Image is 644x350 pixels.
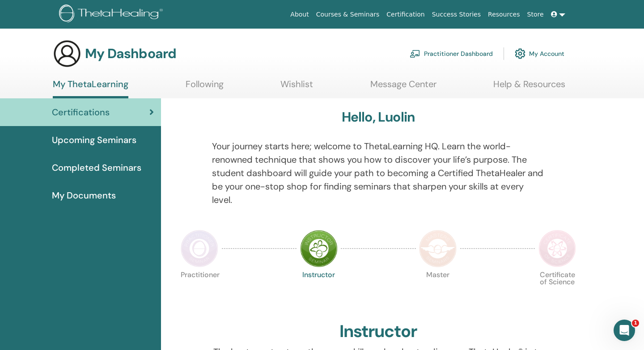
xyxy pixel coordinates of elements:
[300,271,338,309] p: Instructor
[515,46,525,61] img: cog.svg
[300,230,338,267] img: Instructor
[410,50,420,58] img: chalkboard-teacher.svg
[52,189,116,202] span: My Documents
[52,105,110,119] span: Certifications
[52,133,136,147] span: Upcoming Seminars
[85,46,176,62] h3: My Dashboard
[383,6,428,23] a: Certification
[632,320,639,327] span: 1
[313,6,383,23] a: Courses & Seminars
[287,6,312,23] a: About
[614,320,635,341] iframe: Intercom live chat
[410,44,493,63] a: Practitioner Dashboard
[181,230,218,267] img: Practitioner
[524,6,547,23] a: Store
[493,79,565,96] a: Help & Resources
[280,79,313,96] a: Wishlist
[419,230,457,267] img: Master
[52,161,141,174] span: Completed Seminars
[428,6,484,23] a: Success Stories
[339,321,418,342] h2: Instructor
[342,109,415,125] h3: Hello, Luolin
[515,44,564,63] a: My Account
[212,139,545,207] p: Your journey starts here; welcome to ThetaLearning HQ. Learn the world-renowned technique that sh...
[538,230,576,267] img: Certificate of Science
[181,271,218,309] p: Practitioner
[538,271,576,309] p: Certificate of Science
[419,271,457,309] p: Master
[53,79,128,98] a: My ThetaLearning
[53,39,81,68] img: generic-user-icon.jpg
[370,79,436,96] a: Message Center
[59,4,166,25] img: logo.png
[484,6,524,23] a: Resources
[186,79,224,96] a: Following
